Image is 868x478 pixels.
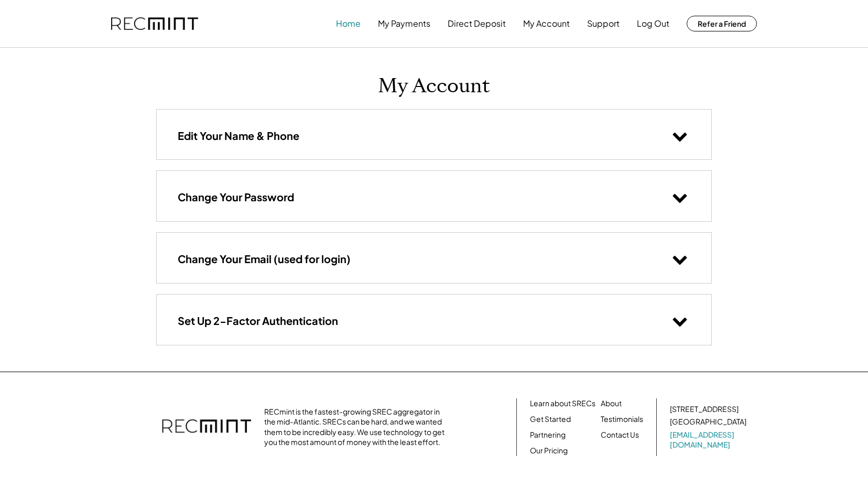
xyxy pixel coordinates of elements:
h3: Change Your Email (used for login) [178,252,351,266]
a: Our Pricing [530,446,568,456]
img: recmint-logotype%403x.png [111,17,198,30]
img: recmint-logotype%403x.png [162,409,251,446]
button: Refer a Friend [687,16,757,31]
h3: Set Up 2-Factor Authentication [178,314,338,328]
h3: Edit Your Name & Phone [178,129,299,143]
a: [EMAIL_ADDRESS][DOMAIN_NAME] [670,430,748,450]
div: RECmint is the fastest-growing SREC aggregator in the mid-Atlantic. SRECs can be hard, and we wan... [264,407,450,448]
h3: Change Your Password [178,190,294,204]
a: Testimonials [601,414,643,425]
a: Contact Us [601,430,639,440]
button: Home [336,13,361,34]
a: About [601,398,622,409]
button: Log Out [637,13,669,34]
a: Learn about SRECs [530,398,595,409]
button: My Payments [378,13,430,34]
button: Direct Deposit [448,13,506,34]
button: My Account [523,13,570,34]
a: Partnering [530,430,566,440]
a: Get Started [530,414,571,425]
div: [STREET_ADDRESS] [670,404,739,415]
h1: My Account [378,74,490,99]
button: Support [587,13,620,34]
div: [GEOGRAPHIC_DATA] [670,417,746,427]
